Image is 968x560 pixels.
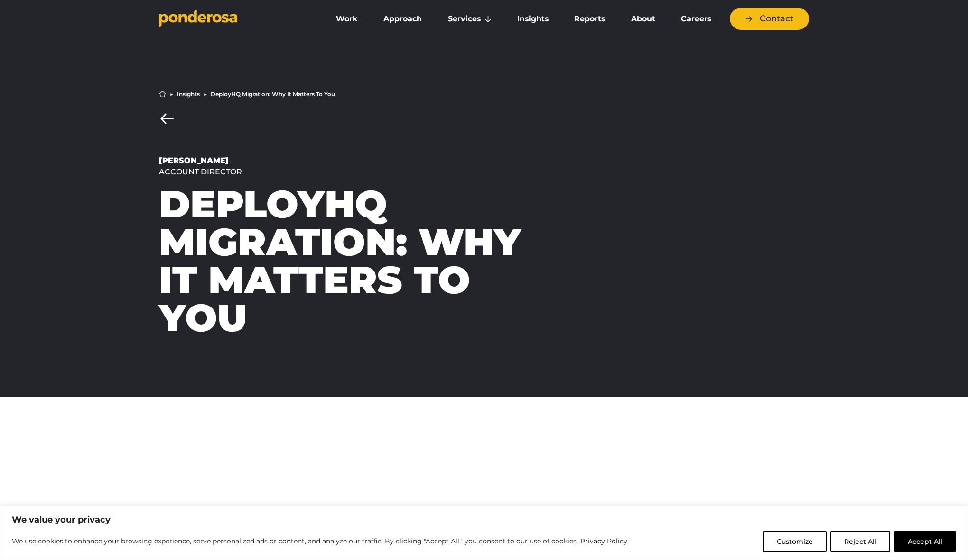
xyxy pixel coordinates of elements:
a: Home [159,90,166,98]
a: Privacy Policy [580,535,628,547]
button: Accept All [894,531,956,552]
a: Approach [372,9,433,29]
li: DeployHQ Migration: Why It Matters To You [211,91,335,97]
a: Work [325,9,369,29]
div: Account Director [159,166,532,178]
a: Go to homepage [159,9,311,28]
h1: DeployHQ Migration: Why It Matters To You [159,185,532,337]
a: Services [437,9,503,29]
div: [PERSON_NAME] [159,155,532,166]
a: About [620,9,666,29]
a: Insights [177,91,200,97]
a: Reports [563,9,616,29]
button: Reject All [830,531,890,552]
a: Contact [730,8,809,30]
p: We use cookies to enhance your browsing experience, serve personalized ads or content, and analyz... [12,535,628,547]
p: We value your privacy [12,514,956,525]
a: Careers [670,9,722,29]
a: Insights [506,9,559,29]
li: ▶︎ [170,91,173,97]
li: ▶︎ [204,91,207,97]
a: Back to Insights [159,113,176,125]
button: Customize [763,531,827,552]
